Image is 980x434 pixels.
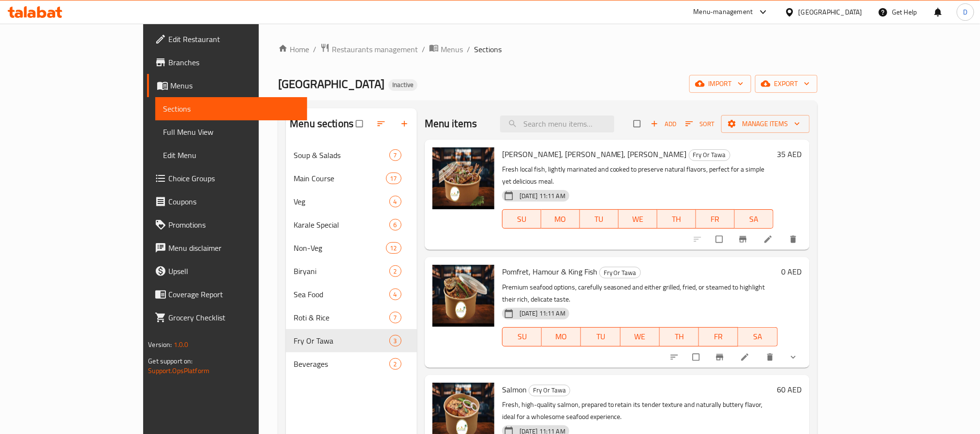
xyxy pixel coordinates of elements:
[777,383,802,396] h6: 60 AED
[286,140,417,379] nav: Menu sections
[689,149,730,160] span: Fry Or Tawa
[763,78,810,90] span: export
[155,144,307,167] a: Edit Menu
[545,212,576,226] span: MO
[294,149,389,161] span: Soup & Salads
[599,267,641,278] div: Fry Or Tawa
[516,191,569,201] span: [DATE] 11:11 AM
[755,75,817,93] button: export
[502,163,773,188] p: Fresh local fish, lightly marinated and cooked to preserve natural flavors, perfect for a simple ...
[390,197,401,206] span: 4
[294,265,389,277] span: Biryani
[294,196,389,207] span: Veg
[623,212,653,226] span: WE
[350,115,371,133] span: Select all sections
[624,330,656,344] span: WE
[700,212,731,226] span: FR
[147,167,307,190] a: Choice Groups
[422,43,425,55] li: /
[386,173,401,184] div: items
[394,113,417,134] button: Add section
[600,267,640,278] span: Fry Or Tawa
[163,149,299,161] span: Edit Menu
[529,385,570,396] span: Fry Or Tawa
[386,244,401,253] span: 12
[294,312,389,323] div: Roti & Rice
[685,118,715,130] span: Sort
[703,330,734,344] span: FR
[506,330,538,344] span: SU
[168,196,299,207] span: Coupons
[738,327,777,347] button: SA
[581,327,620,347] button: TU
[429,43,463,56] a: Menus
[286,190,417,213] div: Veg4
[710,230,730,248] span: Select to update
[799,7,862,17] div: [GEOGRAPHIC_DATA]
[740,352,752,362] a: Edit menu item
[168,219,299,231] span: Promotions
[390,151,401,160] span: 7
[788,352,798,362] svg: Show Choices
[286,306,417,329] div: Roti & Rice7
[709,347,732,368] button: Branch-specific-item
[147,74,307,97] a: Menus
[148,364,209,377] a: Support.OpsPlatform
[777,147,802,161] h6: 35 AED
[332,43,418,55] span: Restaurants management
[619,209,657,229] button: WE
[147,190,307,213] a: Coupons
[506,212,537,226] span: SU
[699,327,738,347] button: FR
[170,80,299,91] span: Menus
[148,355,193,367] span: Get support on:
[621,327,660,347] button: WE
[278,43,817,56] nav: breadcrumb
[294,358,389,370] div: Beverages
[683,116,717,131] button: Sort
[661,212,692,226] span: TH
[660,327,699,347] button: TH
[584,212,615,226] span: TU
[467,43,470,55] li: /
[739,212,770,226] span: SA
[294,289,389,300] span: Sea Food
[679,116,721,131] span: Sort items
[474,43,502,55] span: Sections
[168,57,299,68] span: Branches
[502,209,541,229] button: SU
[648,116,679,131] button: Add
[286,283,417,306] div: Sea Food4
[516,309,569,318] span: [DATE] 11:11 AM
[147,306,307,329] a: Grocery Checklist
[155,120,307,144] a: Full Menu View
[168,242,299,254] span: Menu disclaimer
[168,289,299,300] span: Coverage Report
[696,209,735,229] button: FR
[294,173,386,184] span: Main Course
[148,338,172,351] span: Version:
[500,116,614,132] input: search
[390,336,401,346] span: 3
[371,113,394,134] span: Sort sections
[174,338,189,351] span: 1.0.0
[389,219,401,231] div: items
[389,358,401,370] div: items
[168,173,299,184] span: Choice Groups
[628,115,648,133] span: Select section
[294,242,386,254] span: Non-Veg
[664,347,687,368] button: sort-choices
[441,43,463,55] span: Menus
[664,330,695,344] span: TH
[657,209,696,229] button: TH
[580,209,619,229] button: TU
[502,264,597,279] span: Pomfret, Hamour & King Fish
[286,329,417,352] div: Fry Or Tawa3
[783,229,806,250] button: delete
[386,242,401,254] div: items
[735,209,773,229] button: SA
[389,265,401,277] div: items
